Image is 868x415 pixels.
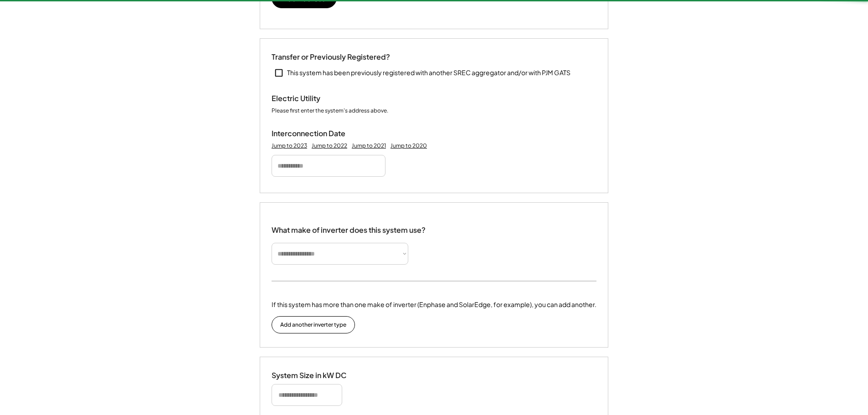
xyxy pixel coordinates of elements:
[272,142,307,149] div: Jump to 2023
[352,142,386,149] div: Jump to 2021
[272,371,363,380] div: System Size in kW DC
[287,68,570,77] div: This system has been previously registered with another SREC aggregator and/or with PJM GATS
[312,142,347,149] div: Jump to 2022
[272,52,390,62] div: Transfer or Previously Registered?
[272,129,363,138] div: Interconnection Date
[272,300,596,309] div: If this system has more than one make of inverter (Enphase and SolarEdge, for example), you can a...
[272,94,363,103] div: Electric Utility
[272,216,426,237] div: What make of inverter does this system use?
[272,107,388,115] div: Please first enter the system's address above.
[272,316,355,333] button: Add another inverter type
[390,142,427,149] div: Jump to 2020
